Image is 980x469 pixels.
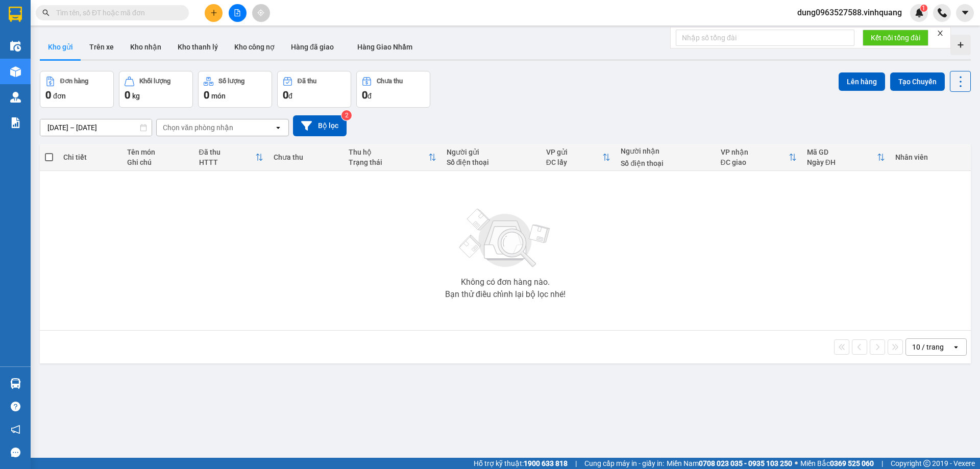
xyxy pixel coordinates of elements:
[362,89,367,101] span: 0
[169,35,226,59] button: Kho thanh lý
[357,43,412,51] span: Hàng Giao Nhầm
[699,459,792,467] strong: 0708 023 035 - 0935 103 250
[915,8,924,17] img: icon-new-feature
[721,158,789,166] div: ĐC giao
[199,148,256,156] div: Đã thu
[575,458,577,469] span: |
[229,4,247,22] button: file-add
[795,461,798,465] span: ⚪️
[871,32,920,43] span: Kết nối tổng đài
[716,144,802,171] th: Toggle SortBy
[367,92,372,100] span: đ
[11,402,20,411] span: question-circle
[274,153,338,161] div: Chưa thu
[961,8,970,17] span: caret-down
[204,89,209,101] span: 0
[890,72,945,91] button: Tạo Chuyến
[377,78,403,85] div: Chưa thu
[952,343,960,351] svg: open
[956,4,974,22] button: caret-down
[81,35,122,59] button: Trên xe
[807,158,877,166] div: Ngày ĐH
[341,110,352,120] sup: 2
[283,89,288,101] span: 0
[922,5,925,12] span: 1
[293,115,347,136] button: Bộ lọc
[139,78,170,85] div: Khối lượng
[721,148,789,156] div: VP nhận
[274,124,282,132] svg: open
[541,144,616,171] th: Toggle SortBy
[621,159,710,167] div: Số điện thoại
[454,203,556,274] img: svg+xml;base64,PHN2ZyBjbGFzcz0ibGlzdC1wbHVnX19zdmciIHhtbG5zPSJodHRwOi8vd3d3LnczLm9yZy8yMDAwL3N2Zy...
[127,158,189,166] div: Ghi chú
[283,35,342,59] button: Hàng đã giao
[125,89,130,101] span: 0
[10,66,21,77] img: warehouse-icon
[194,144,269,171] th: Toggle SortBy
[211,92,226,100] span: món
[127,148,189,156] div: Tên món
[344,144,442,171] th: Toggle SortBy
[447,148,536,156] div: Người gửi
[40,71,114,108] button: Đơn hàng0đơn
[45,89,51,101] span: 0
[10,92,21,103] img: warehouse-icon
[447,158,536,166] div: Số điện thoại
[60,78,88,85] div: Đơn hàng
[667,458,792,469] span: Miền Nam
[937,30,944,37] span: close
[252,4,270,22] button: aim
[807,148,877,156] div: Mã GD
[881,458,883,469] span: |
[676,30,854,46] input: Nhập số tổng đài
[226,35,283,59] button: Kho công nợ
[10,378,21,389] img: warehouse-icon
[863,30,928,46] button: Kết nối tổng đài
[938,8,947,17] img: phone-icon
[11,448,20,457] span: message
[584,458,664,469] span: Cung cấp máy in - giấy in:
[789,6,910,19] span: dung0963527588.vinhquang
[288,92,292,100] span: đ
[356,71,430,108] button: Chưa thu0đ
[218,78,244,85] div: Số lượng
[234,9,241,16] span: file-add
[277,71,351,108] button: Đã thu0đ
[802,144,890,171] th: Toggle SortBy
[895,153,966,161] div: Nhân viên
[198,71,272,108] button: Số lượng0món
[119,71,193,108] button: Khối lượng0kg
[42,9,50,16] span: search
[461,278,550,286] div: Không có đơn hàng nào.
[621,147,710,155] div: Người nhận
[122,35,169,59] button: Kho nhận
[839,72,885,91] button: Lên hàng
[132,92,140,100] span: kg
[11,425,20,434] span: notification
[349,158,428,166] div: Trạng thái
[63,153,116,161] div: Chi tiết
[349,148,428,156] div: Thu hộ
[546,148,603,156] div: VP gửi
[800,458,874,469] span: Miền Bắc
[9,7,22,22] img: logo-vxr
[10,117,21,128] img: solution-icon
[546,158,603,166] div: ĐC lấy
[205,4,223,22] button: plus
[920,5,927,12] sup: 1
[298,78,316,85] div: Đã thu
[912,342,944,352] div: 10 / trang
[445,290,566,299] div: Bạn thử điều chỉnh lại bộ lọc nhé!
[56,7,177,18] input: Tìm tên, số ĐT hoặc mã đơn
[210,9,217,16] span: plus
[199,158,256,166] div: HTTT
[40,119,152,136] input: Select a date range.
[923,460,930,467] span: copyright
[830,459,874,467] strong: 0369 525 060
[163,122,233,133] div: Chọn văn phòng nhận
[950,35,971,55] div: Tạo kho hàng mới
[53,92,66,100] span: đơn
[257,9,264,16] span: aim
[40,35,81,59] button: Kho gửi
